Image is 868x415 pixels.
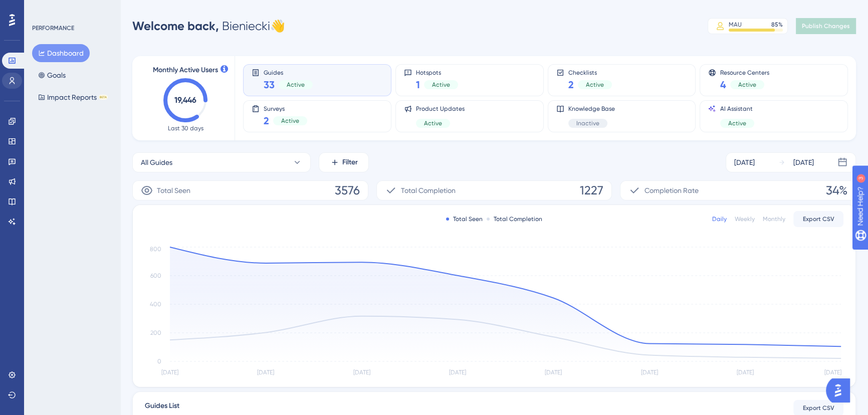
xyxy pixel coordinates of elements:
tspan: [DATE] [824,369,841,376]
div: 85 % [771,21,783,29]
span: 1227 [580,182,603,198]
button: Export CSV [793,211,843,227]
span: Last 30 days [168,124,203,132]
span: Product Updates [416,105,465,113]
span: Checklists [568,69,612,76]
div: [DATE] [734,156,755,168]
button: Filter [319,152,369,172]
span: 1 [416,78,420,92]
span: Active [424,119,442,127]
button: Publish Changes [796,18,856,34]
span: Resource Centers [720,69,769,76]
span: Export CSV [803,215,834,223]
span: Active [728,119,746,127]
div: Total Seen [446,215,483,223]
tspan: [DATE] [545,369,562,376]
div: Weekly [735,215,755,223]
span: Inactive [576,119,599,127]
div: PERFORMANCE [32,24,74,32]
div: 3 [70,5,73,13]
span: 33 [264,78,275,92]
div: [DATE] [793,156,814,168]
tspan: [DATE] [640,369,658,376]
span: Surveys [264,105,307,112]
span: 2 [264,114,269,128]
button: All Guides [132,152,311,172]
span: Welcome back, [132,19,219,33]
span: Total Completion [401,184,456,196]
span: All Guides [141,156,172,168]
span: Filter [342,156,358,168]
tspan: 800 [150,246,161,253]
span: Export CSV [803,404,834,412]
iframe: UserGuiding AI Assistant Launcher [826,375,856,405]
span: 34% [826,182,847,198]
span: Monthly Active Users [153,64,218,76]
button: Dashboard [32,44,90,62]
div: Bieniecki 👋 [132,18,285,34]
tspan: [DATE] [737,369,754,376]
span: Knowledge Base [568,105,615,113]
text: 19,446 [174,95,196,105]
tspan: 0 [157,358,161,365]
tspan: [DATE] [161,369,178,376]
span: Total Seen [157,184,190,196]
span: 2 [568,78,574,92]
div: Total Completion [487,215,542,223]
span: 3576 [335,182,360,198]
span: Completion Rate [644,184,699,196]
div: Monthly [763,215,785,223]
span: Active [738,81,756,89]
span: Guides [264,69,313,76]
tspan: 600 [150,272,161,279]
span: 4 [720,78,726,92]
div: Daily [712,215,727,223]
tspan: 400 [150,301,161,308]
button: Impact ReportsBETA [32,88,114,106]
div: MAU [729,21,742,29]
span: Active [432,81,450,89]
span: Need Help? [24,3,63,15]
button: Goals [32,66,72,84]
tspan: [DATE] [449,369,466,376]
span: Active [586,81,604,89]
tspan: [DATE] [257,369,274,376]
span: AI Assistant [720,105,754,113]
div: BETA [99,95,108,100]
span: Active [281,117,299,125]
tspan: 200 [150,329,161,336]
span: Active [287,81,305,89]
span: Hotspots [416,69,458,76]
tspan: [DATE] [353,369,370,376]
span: Publish Changes [802,22,850,30]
